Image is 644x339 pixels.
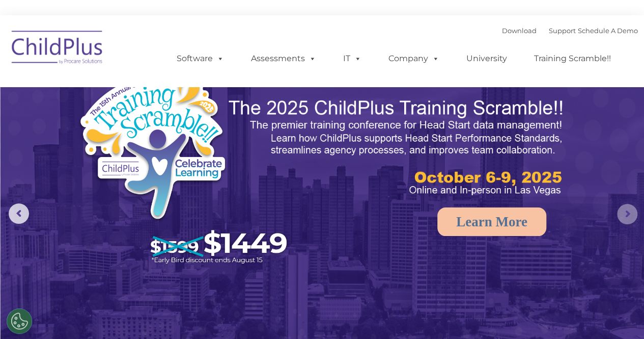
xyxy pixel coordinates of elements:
font: | [502,27,638,35]
span: Phone number [142,109,185,117]
a: Download [502,27,537,35]
a: Support [549,27,576,35]
button: Cookies Settings [7,308,32,334]
a: Training Scramble!! [524,48,621,69]
a: Software [166,48,234,69]
a: IT [333,48,372,69]
a: Company [378,48,450,69]
a: Learn More [437,207,546,236]
span: Last name [142,67,173,75]
a: Schedule A Demo [578,27,638,35]
a: University [456,48,517,69]
a: Assessments [241,48,326,69]
img: ChildPlus by Procare Solutions [7,23,108,74]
